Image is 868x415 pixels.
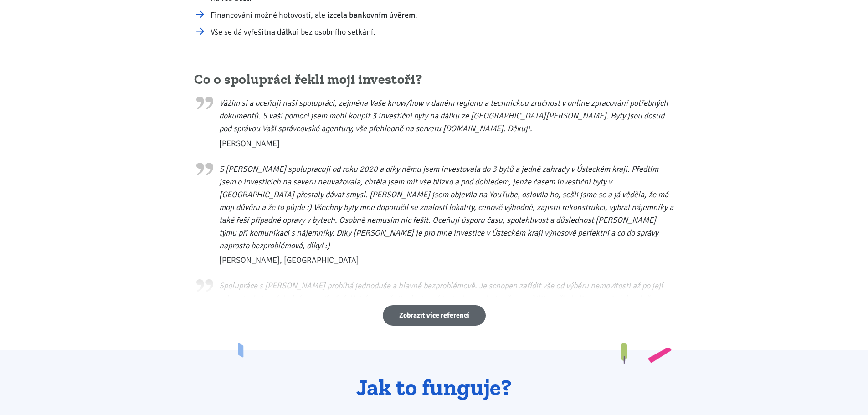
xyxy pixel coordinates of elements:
blockquote: S [PERSON_NAME] spolupracuji od roku 2020 a díky němu jsem investovala do 3 bytů a jedné zahrady ... [194,158,674,267]
li: Vše se dá vyřešit i bez osobního setkání. [211,26,428,38]
span: [PERSON_NAME] [219,137,674,150]
h2: Co o spolupráci řekli moji investoři? [194,71,674,88]
a: Zobrazit více referencí [383,305,486,326]
strong: na dálku [267,27,297,37]
strong: zcela bankovním úvěrem [329,10,415,20]
h2: Jak to funguje? [276,375,592,400]
blockquote: Vážím si a oceňuji naši spolupráci, zejména Vaše know/how v daném regionu a technickou zručnost v... [194,92,674,150]
li: Financování možné hotovostí, ale i . [211,9,428,21]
